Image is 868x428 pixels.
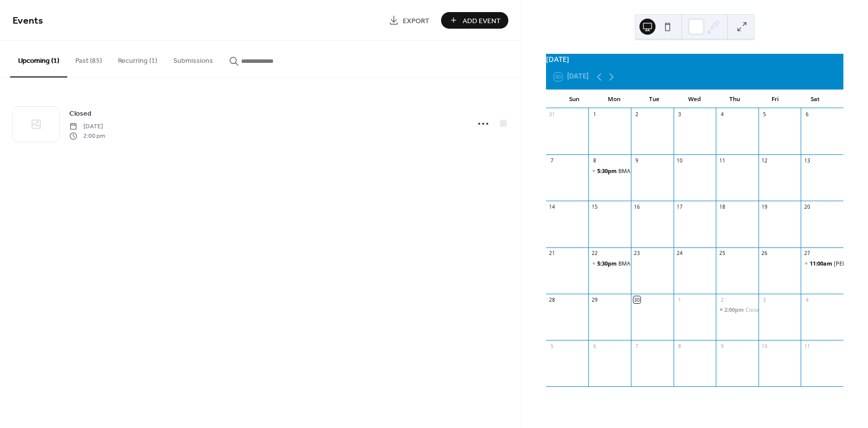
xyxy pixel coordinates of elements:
[381,12,437,29] a: Export
[549,157,556,164] div: 7
[761,204,768,211] div: 19
[676,157,683,164] div: 10
[716,306,758,313] div: Closed
[633,250,640,257] div: 23
[441,12,508,29] button: Add Event
[719,343,726,350] div: 9
[618,167,656,175] div: BMA MEETING
[549,204,556,211] div: 14
[588,167,631,175] div: BMA MEETING
[594,90,634,109] div: Mon
[745,306,763,313] div: Closed
[719,157,726,164] div: 11
[810,260,834,267] span: 11:00am
[633,204,640,211] div: 16
[633,157,640,164] div: 9
[676,296,683,303] div: 1
[676,204,683,211] div: 17
[719,250,726,257] div: 25
[633,296,640,303] div: 30
[676,250,683,257] div: 24
[676,343,683,350] div: 8
[676,111,683,118] div: 3
[69,131,105,140] span: 2:00 pm
[165,41,221,76] button: Submissions
[795,90,835,109] div: Sat
[591,204,598,211] div: 15
[597,167,618,175] span: 5:30pm
[761,296,768,303] div: 3
[549,343,556,350] div: 5
[755,90,795,109] div: Fri
[549,111,556,118] div: 31
[804,111,811,118] div: 6
[591,296,598,303] div: 29
[634,90,675,109] div: Tue
[675,90,715,109] div: Wed
[554,90,594,109] div: Sun
[633,111,640,118] div: 2
[801,260,843,267] div: MARSH BLOOD DRIVE
[69,108,91,119] a: Closed
[804,204,811,211] div: 20
[549,296,556,303] div: 28
[804,250,811,257] div: 27
[761,157,768,164] div: 12
[761,111,768,118] div: 5
[804,296,811,303] div: 4
[13,11,43,31] span: Events
[715,90,755,109] div: Thu
[549,250,556,257] div: 21
[719,204,726,211] div: 18
[69,109,91,119] span: Closed
[719,111,726,118] div: 4
[403,16,429,26] span: Export
[591,111,598,118] div: 1
[724,306,745,313] span: 2:00pm
[69,122,105,131] span: [DATE]
[10,41,67,77] button: Upcoming (1)
[761,343,768,350] div: 10
[597,260,618,267] span: 5:30pm
[588,260,631,267] div: BMA MEETING
[591,157,598,164] div: 8
[761,250,768,257] div: 26
[67,41,110,76] button: Past (85)
[804,157,811,164] div: 13
[591,343,598,350] div: 6
[591,250,598,257] div: 22
[804,343,811,350] div: 11
[633,343,640,350] div: 7
[546,54,843,65] div: [DATE]
[110,41,165,76] button: Recurring (1)
[719,296,726,303] div: 2
[618,260,656,267] div: BMA MEETING
[463,16,501,26] span: Add Event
